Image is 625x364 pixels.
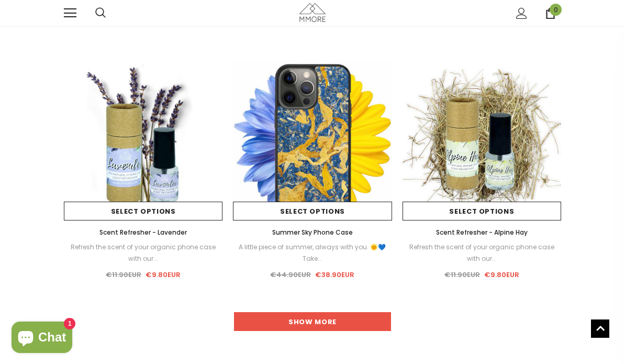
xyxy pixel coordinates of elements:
[8,322,75,356] inbox-online-store-chat: Shopify online store chat
[550,4,562,16] span: 0
[403,227,561,238] a: Scent Refresher - Alpine Hay
[444,270,480,280] span: €11.90EUR
[233,227,392,238] a: Summer Sky Phone Case
[272,228,353,237] span: Summer Sky Phone Case
[233,202,392,220] a: Select options
[270,19,310,29] span: €47.90EUR
[484,270,519,280] span: €9.80EUR
[64,241,222,264] div: Refresh the scent of your organic phone case with our...
[485,19,524,29] span: €38.90EUR
[299,3,326,21] img: MMORE Cases
[146,19,185,29] span: €38.90EUR
[234,312,391,331] a: Show more
[99,228,187,237] span: Scent Refresher - Lavender
[314,19,355,29] span: €44.80EUR
[270,270,311,280] span: €44.90EUR
[64,227,222,238] a: Scent Refresher - Lavender
[101,19,142,29] span: €44.90EUR
[315,270,354,280] span: €38.90EUR
[436,228,528,237] span: Scent Refresher - Alpine Hay
[545,8,556,19] a: 0
[106,270,141,280] span: €11.90EUR
[403,202,561,220] a: Select options
[233,241,392,264] div: A little piece of summer, always with you. 🌞💙 Take...
[146,270,181,280] span: €9.80EUR
[440,19,481,29] span: €44.90EUR
[64,202,222,220] a: Select options
[403,241,561,264] div: Refresh the scent of your organic phone case with our...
